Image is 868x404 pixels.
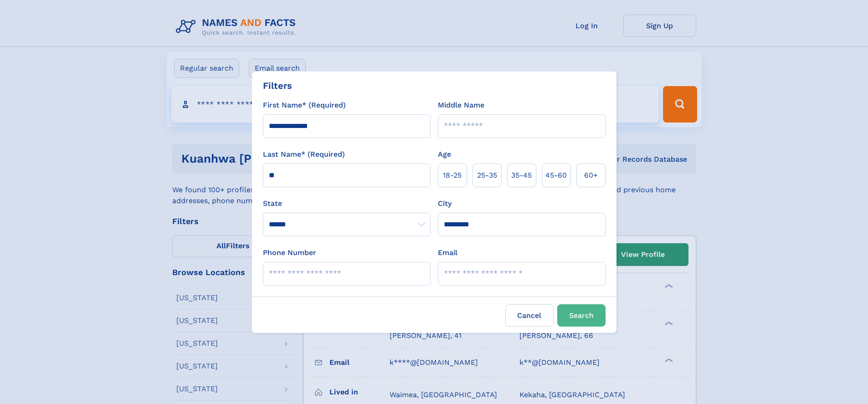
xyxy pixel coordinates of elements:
[438,100,484,111] label: Middle Name
[505,304,554,327] label: Cancel
[263,247,316,258] label: Phone Number
[263,149,345,160] label: Last Name* (Required)
[511,170,532,181] span: 35‑45
[443,170,462,181] span: 18‑25
[438,198,452,209] label: City
[263,198,431,209] label: State
[438,247,457,258] label: Email
[545,170,567,181] span: 45‑60
[438,149,451,160] label: Age
[263,79,292,92] div: Filters
[584,170,598,181] span: 60+
[263,100,346,111] label: First Name* (Required)
[477,170,497,181] span: 25‑35
[557,304,606,327] button: Search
